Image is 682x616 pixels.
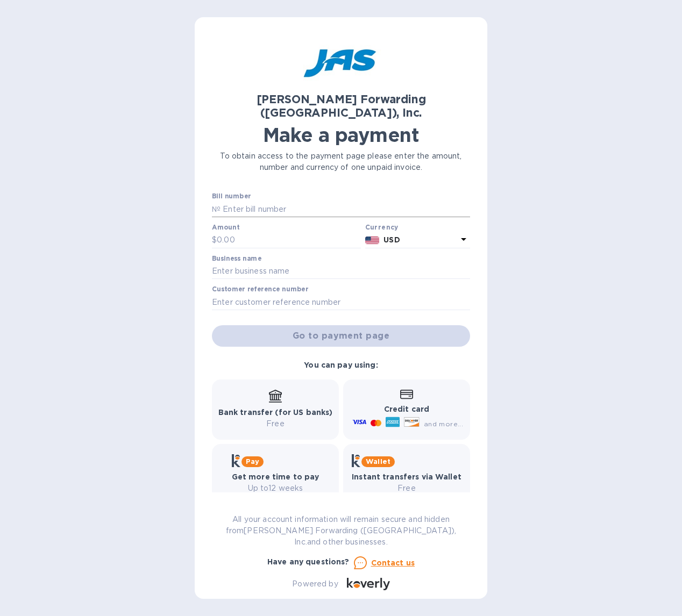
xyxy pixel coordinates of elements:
[212,194,251,200] label: Bill number
[212,294,470,310] input: Enter customer reference number
[366,457,390,465] b: Wallet
[232,472,319,481] b: Get more time to pay
[292,578,338,590] p: Powered by
[246,457,259,465] b: Pay
[365,223,399,231] b: Currency
[221,201,470,217] input: Enter bill number
[257,92,426,119] b: [PERSON_NAME] Forwarding ([GEOGRAPHIC_DATA]), Inc.
[212,255,261,262] label: Business name
[212,204,221,215] p: №
[371,558,415,567] u: Contact us
[218,408,333,417] b: Bank transfer (for US banks)
[212,124,470,146] h1: Make a payment
[365,237,380,244] img: USD
[232,483,319,494] p: Up to 12 weeks
[352,483,461,494] p: Free
[212,224,239,231] label: Amount
[212,263,470,280] input: Enter business name
[352,472,461,481] b: Instant transfers via Wallet
[212,234,217,246] p: $
[384,405,429,413] b: Credit card
[218,418,333,429] p: Free
[217,232,361,248] input: 0.00
[383,235,400,244] b: USD
[304,361,378,369] b: You can pay using:
[424,420,463,428] span: and more...
[212,514,470,548] p: All your account information will remain secure and hidden from [PERSON_NAME] Forwarding ([GEOGRA...
[212,151,470,173] p: To obtain access to the payment page please enter the amount, number and currency of one unpaid i...
[212,286,308,293] label: Customer reference number
[267,557,350,566] b: Have any questions?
